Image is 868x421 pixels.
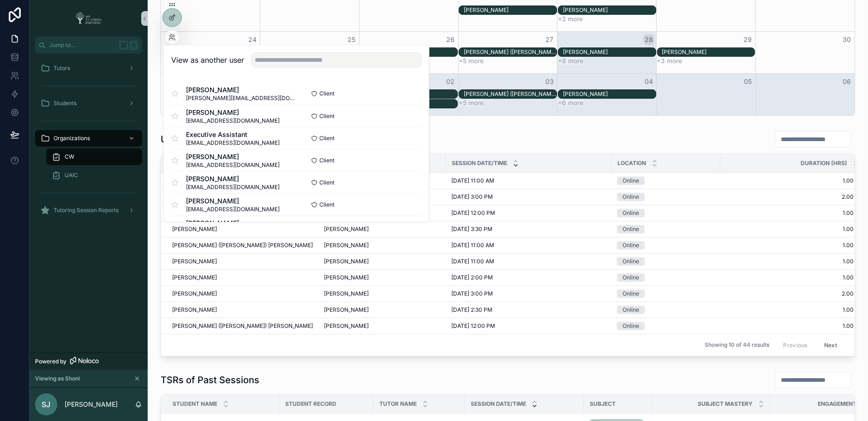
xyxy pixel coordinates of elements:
button: +6 more [558,99,583,107]
span: 1.00 [721,322,854,330]
a: UAIC [46,167,142,184]
span: [DATE] 2:30 PM [451,306,492,314]
span: Showing 10 of 44 results [705,341,769,349]
a: Organizations [35,130,142,147]
button: 28 [643,34,654,45]
h1: Upcoming Sessions [161,133,248,146]
span: Client [319,179,335,186]
span: SJ [42,399,51,410]
button: 05 [742,76,753,87]
span: UAIC [65,172,78,179]
span: [PERSON_NAME] [324,225,369,233]
span: [PERSON_NAME] [186,219,280,228]
span: [EMAIL_ADDRESS][DOMAIN_NAME] [186,161,280,169]
span: Session Date/Time [452,160,507,167]
div: Online [623,209,639,217]
span: Client [319,157,335,164]
span: [DATE] 12:00 PM [451,209,495,217]
span: [EMAIL_ADDRESS][DOMAIN_NAME] [186,117,280,125]
button: 03 [544,76,555,87]
a: Students [35,95,142,112]
span: [PERSON_NAME] [186,196,280,206]
span: [DATE] 2:00 PM [451,274,493,281]
span: Powered by [35,358,66,365]
span: [DATE] 11:00 AM [451,177,494,184]
span: Subject [590,400,616,408]
span: Student Record [285,400,336,408]
span: CW [65,153,74,160]
div: [PERSON_NAME] [464,6,557,14]
div: Online [623,306,639,314]
span: [DATE] 12:00 PM [451,322,495,330]
span: K [130,42,138,49]
span: [EMAIL_ADDRESS][DOMAIN_NAME] [186,184,280,191]
span: [PERSON_NAME][EMAIL_ADDRESS][DOMAIN_NAME] [186,95,296,102]
span: [EMAIL_ADDRESS][DOMAIN_NAME] [186,139,280,147]
span: 1.00 [721,242,854,249]
div: Online [623,225,639,233]
span: Location [617,160,646,167]
div: Online [623,257,639,266]
button: 24 [247,34,258,45]
div: scrollable content [30,53,148,231]
button: Next [818,338,844,352]
span: [PERSON_NAME] ([PERSON_NAME]) [PERSON_NAME] [172,242,313,249]
span: 1.00 [721,274,854,281]
span: [PERSON_NAME] [324,242,369,249]
span: [PERSON_NAME] [324,322,369,330]
span: Client [319,201,335,208]
button: +5 more [459,99,484,107]
span: Client [319,113,335,120]
span: [EMAIL_ADDRESS][DOMAIN_NAME] [186,206,280,213]
span: Duration (hrs) [801,160,847,167]
span: [DATE] 11:00 AM [451,258,494,265]
span: [PERSON_NAME] [172,258,217,265]
button: 27 [544,34,555,45]
span: 1.00 [721,306,854,314]
span: Subject Mastery [698,400,753,408]
span: Jump to... [49,42,115,49]
span: Organizations [54,135,90,142]
a: Tutors [35,60,142,77]
div: Online [623,177,639,185]
span: Engagement [818,400,856,408]
div: [PERSON_NAME] [563,48,656,56]
div: [PERSON_NAME] [662,48,755,56]
div: [PERSON_NAME] ([PERSON_NAME]) [PERSON_NAME] [464,90,557,98]
span: [DATE] 3:00 PM [451,193,493,201]
p: [PERSON_NAME] [65,400,118,409]
span: Tutors [54,65,70,72]
span: [PERSON_NAME] [172,306,217,314]
span: Client [319,90,335,97]
span: [PERSON_NAME] [186,108,280,117]
h1: TSRs of Past Sessions [161,374,259,386]
div: Mateo Castillo [563,90,656,98]
button: 02 [445,76,456,87]
span: [PERSON_NAME] [324,274,369,281]
span: [PERSON_NAME] [172,274,217,281]
span: Tutor Name [379,400,417,408]
span: 2.00 [721,290,854,297]
div: Online [623,290,639,298]
span: [PERSON_NAME] [324,306,369,314]
span: [DATE] 11:00 AM [451,242,494,249]
button: Jump to...K [35,37,142,53]
a: Powered by [30,353,148,370]
div: [PERSON_NAME] ([PERSON_NAME]) [PERSON_NAME] [464,48,557,56]
span: [PERSON_NAME] [324,258,369,265]
span: Viewing as Shoni [35,375,80,382]
button: +5 more [459,57,484,65]
span: [PERSON_NAME] ([PERSON_NAME]) [PERSON_NAME] [172,322,313,330]
span: [PERSON_NAME] [172,290,217,297]
button: 04 [643,76,654,87]
span: [PERSON_NAME] [186,152,280,161]
a: CW [46,148,142,165]
div: Online [623,273,639,282]
div: [PERSON_NAME] [563,90,656,98]
span: Executive Assistant [186,130,280,139]
div: [PERSON_NAME] [563,6,656,14]
span: 1.00 [721,209,854,217]
button: 29 [742,34,753,45]
span: Students [54,100,77,107]
span: Client [319,135,335,142]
